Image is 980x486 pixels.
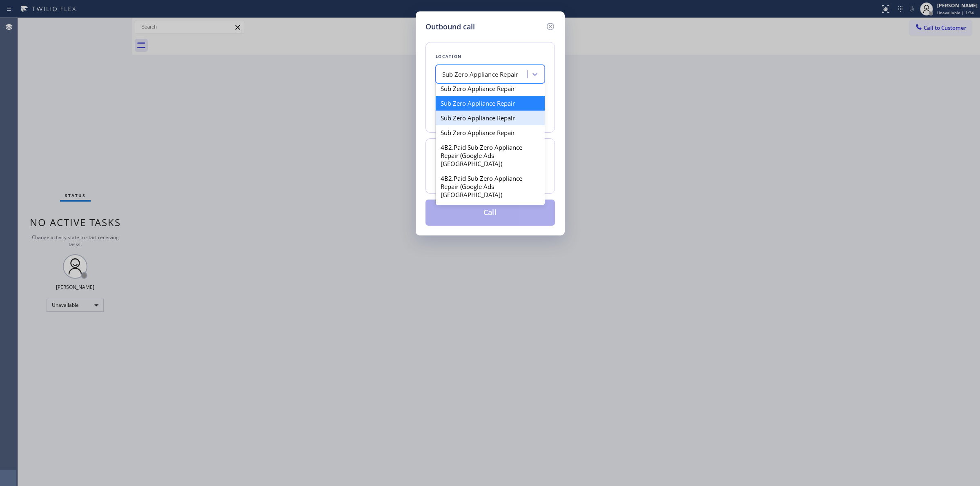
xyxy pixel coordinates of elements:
[442,70,519,79] div: Sub Zero Appliance Repair
[436,96,545,111] div: Sub Zero Appliance Repair
[436,202,545,233] div: 4B2.Paid Sub Zero Appliance Repair (Google Ads, [GEOGRAPHIC_DATA])
[425,21,475,32] h5: Outbound call
[436,140,545,171] div: 4B2.Paid Sub Zero Appliance Repair (Google Ads [GEOGRAPHIC_DATA])
[436,171,545,202] div: 4B2.Paid Sub Zero Appliance Repair (Google Ads [GEOGRAPHIC_DATA])
[436,81,545,96] div: Sub Zero Appliance Repair
[425,200,555,226] button: Call
[436,111,545,125] div: Sub Zero Appliance Repair
[436,52,545,61] div: Location
[436,125,545,140] div: Sub Zero Appliance Repair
